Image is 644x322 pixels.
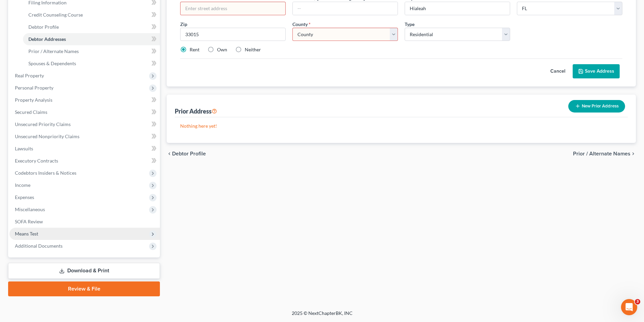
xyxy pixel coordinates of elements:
span: Unsecured Nonpriority Claims [15,133,79,139]
div: 2025 © NextChapterBK, INC [129,310,515,322]
span: Lawsuits [15,146,33,151]
span: Additional Documents [15,243,63,249]
span: 3 [635,299,640,304]
span: County [292,21,308,27]
span: Miscellaneous [15,206,45,212]
span: Prior / Alternate Names [28,48,79,54]
a: Secured Claims [9,106,160,118]
span: Unsecured Priority Claims [15,121,71,127]
p: Nothing here yet! [180,123,622,129]
a: Download & Print [8,263,160,279]
a: Review & File [8,281,160,296]
label: Type [405,21,414,28]
span: Secured Claims [15,109,47,115]
span: Debtor Profile [172,151,206,156]
i: chevron_right [630,151,636,156]
a: Unsecured Priority Claims [9,118,160,130]
a: Spouses & Dependents [23,57,160,70]
a: SOFA Review [9,216,160,228]
i: chevron_left [167,151,172,156]
button: Prior / Alternate Names chevron_right [573,151,636,156]
span: Debtor Addresses [28,36,66,42]
input: Enter city... [405,2,510,15]
span: Income [15,182,30,188]
a: Debtor Addresses [23,33,160,45]
span: Real Property [15,73,44,78]
a: Prior / Alternate Names [23,45,160,57]
a: Credit Counseling Course [23,9,160,21]
a: Property Analysis [9,94,160,106]
span: Means Test [15,231,38,237]
button: New Prior Address [568,100,625,113]
iframe: Intercom live chat [621,299,637,315]
span: Debtor Profile [28,24,59,30]
span: Codebtors Insiders & Notices [15,170,76,176]
span: Executory Contracts [15,158,58,164]
span: Personal Property [15,85,53,91]
span: SOFA Review [15,219,43,224]
span: Zip [180,21,187,27]
span: Spouses & Dependents [28,60,76,66]
input: -- [293,2,398,15]
input: XXXXX [180,28,286,41]
span: Prior / Alternate Names [573,151,630,156]
div: Prior Address [175,107,217,115]
span: Credit Counseling Course [28,12,83,18]
a: Lawsuits [9,143,160,155]
button: Save Address [573,64,620,78]
span: Property Analysis [15,97,52,103]
label: Own [217,46,227,53]
a: Executory Contracts [9,155,160,167]
a: Debtor Profile [23,21,160,33]
input: Enter street address [181,2,285,15]
a: Unsecured Nonpriority Claims [9,130,160,143]
button: Cancel [543,65,573,78]
label: Neither [245,46,261,53]
label: Rent [190,46,199,53]
span: Expenses [15,194,34,200]
button: chevron_left Debtor Profile [167,151,206,156]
